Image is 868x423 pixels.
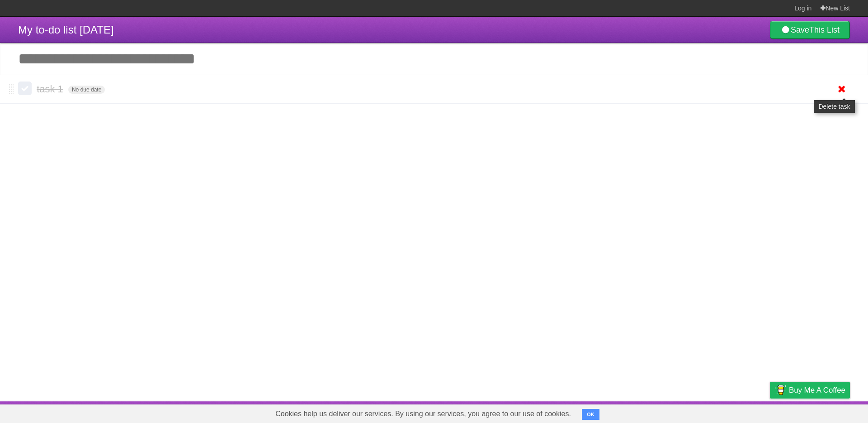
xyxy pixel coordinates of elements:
button: OK [582,409,599,420]
img: Buy me a coffee [774,382,787,398]
label: Done [18,82,32,95]
a: SaveThis List [770,21,850,39]
span: Cookies help us deliver our services. By using our services, you agree to our use of cookies. [266,405,580,423]
a: Privacy [758,404,782,421]
a: Developers [679,404,716,421]
a: About [650,404,669,421]
span: Buy me a coffee [789,382,845,398]
b: This List [809,25,840,34]
span: task 1 [37,83,66,95]
span: No due date [68,86,105,94]
a: Buy me a coffee [770,382,850,399]
span: My to-do list [DATE] [18,24,114,36]
a: Terms [727,404,747,421]
a: Suggest a feature [793,404,850,421]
